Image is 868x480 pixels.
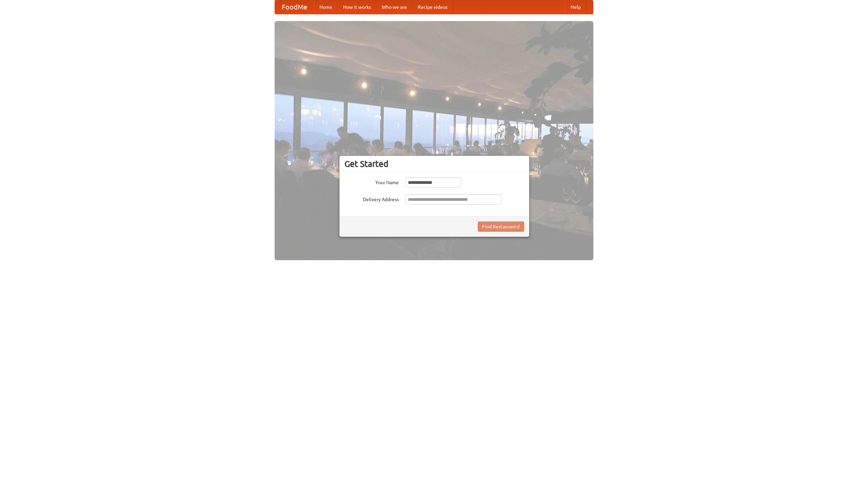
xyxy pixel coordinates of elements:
button: Find Restaurants! [478,222,524,232]
h3: Get Started [344,159,524,169]
a: Recipe videos [412,0,453,14]
label: Your Name [344,177,399,186]
label: Delivery Address [344,194,399,203]
a: Home [314,0,338,14]
a: FoodMe [275,0,314,14]
a: Help [565,0,586,14]
a: How it works [338,0,376,14]
a: Who we are [376,0,412,14]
